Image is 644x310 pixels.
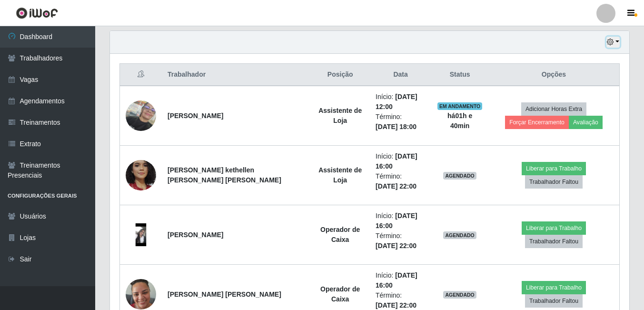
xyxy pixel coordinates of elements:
[443,231,476,239] span: AGENDADO
[168,290,281,298] strong: [PERSON_NAME] [PERSON_NAME]
[376,112,426,132] li: Término:
[376,152,417,170] time: [DATE] 16:00
[168,231,223,239] strong: [PERSON_NAME]
[320,226,360,243] strong: Operador de Caixa
[443,172,476,180] span: AGENDADO
[443,291,476,299] span: AGENDADO
[521,102,586,116] button: Adicionar Horas Extra
[168,112,223,120] strong: [PERSON_NAME]
[525,294,583,308] button: Trabalhador Faltou
[437,102,483,110] span: EM ANDAMENTO
[162,64,310,86] th: Trabalhador
[376,211,426,231] li: Início:
[376,270,426,290] li: Início:
[318,166,362,184] strong: Assistente de Loja
[376,93,417,110] time: [DATE] 12:00
[376,242,416,250] time: [DATE] 22:00
[522,221,586,235] button: Liberar para Trabalho
[126,223,156,246] img: 1737655206181.jpeg
[525,235,583,248] button: Trabalhador Faltou
[447,112,472,130] strong: há 01 h e 40 min
[569,116,603,129] button: Avaliação
[505,116,569,129] button: Forçar Encerramento
[376,92,426,112] li: Início:
[376,151,426,171] li: Início:
[376,171,426,191] li: Término:
[525,175,583,189] button: Trabalhador Faltou
[16,7,58,19] img: CoreUI Logo
[376,231,426,251] li: Término:
[376,271,417,289] time: [DATE] 16:00
[376,123,416,130] time: [DATE] 18:00
[126,144,156,207] img: 1705882743267.jpeg
[376,182,416,190] time: [DATE] 22:00
[318,107,362,124] strong: Assistente de Loja
[522,162,586,175] button: Liberar para Trabalho
[488,64,620,86] th: Opções
[376,301,416,309] time: [DATE] 22:00
[370,64,431,86] th: Data
[320,285,360,303] strong: Operador de Caixa
[376,212,417,230] time: [DATE] 16:00
[431,64,488,86] th: Status
[310,64,370,86] th: Posição
[522,281,586,294] button: Liberar para Trabalho
[168,166,281,184] strong: [PERSON_NAME] kethellen [PERSON_NAME] [PERSON_NAME]
[126,100,156,131] img: 1720171489810.jpeg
